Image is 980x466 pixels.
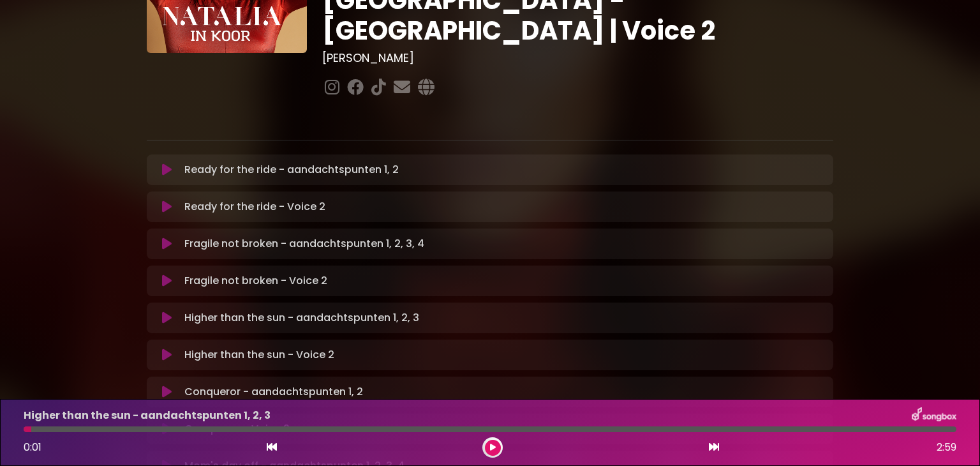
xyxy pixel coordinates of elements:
p: Ready for the ride - aandachtspunten 1, 2 [184,162,399,177]
p: Fragile not broken - aandachtspunten 1, 2, 3, 4 [184,236,424,252]
p: Higher than the sun - aandachtspunten 1, 2, 3 [24,408,271,423]
span: 2:59 [937,440,956,455]
p: Higher than the sun - Voice 2 [184,347,334,363]
img: songbox-logo-white.png [912,407,956,424]
p: Fragile not broken - Voice 2 [184,273,327,289]
h3: [PERSON_NAME] [322,51,833,65]
p: Conqueror - aandachtspunten 1, 2 [184,384,363,400]
p: Higher than the sun - aandachtspunten 1, 2, 3 [184,310,419,326]
span: 0:01 [24,440,41,455]
p: Ready for the ride - Voice 2 [184,199,325,214]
